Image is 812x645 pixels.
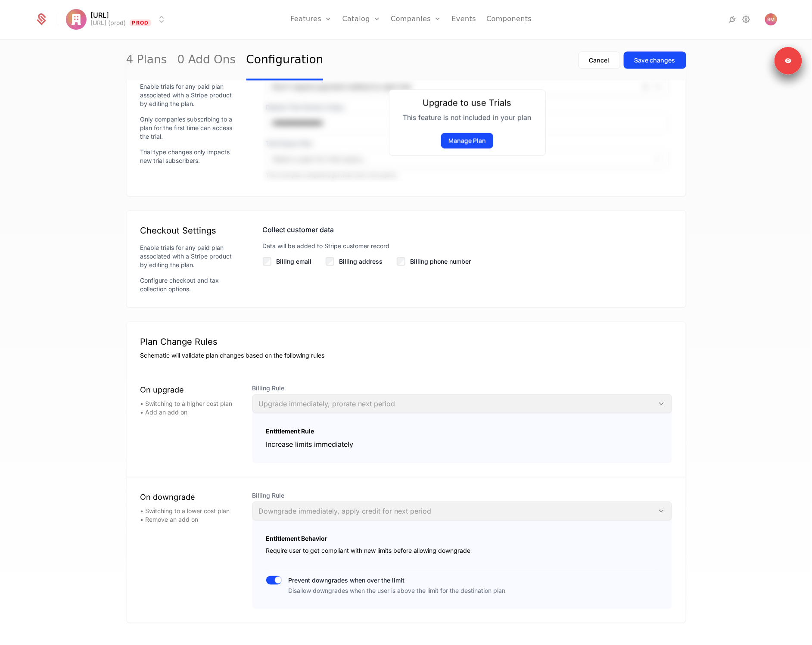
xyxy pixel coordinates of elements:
[140,224,235,237] div: Checkout Settings
[66,9,87,30] img: trendfast.ai
[589,56,610,65] div: Cancel
[140,507,239,524] div: • Switching to a lower cost plan • Remove an add on
[246,40,324,81] a: Configuration
[252,384,672,393] span: Billing Rule
[266,427,658,436] div: Entitlement Rule
[177,40,236,81] a: 0 Add Ons
[339,257,383,266] label: Billing address
[68,10,167,29] button: Select environment
[765,13,777,25] img: Brendan Matthew
[140,491,239,503] div: On downgrade
[140,243,235,269] div: Enable trials for any paid plan associated with a Stripe product by editing the plan.
[140,399,239,417] div: • Switching to a higher cost plan • Add an add on
[277,257,312,266] label: Billing email
[266,546,658,555] div: Require user to get compliant with new limits before allowing downgrade
[289,576,506,585] div: Prevent downgrades when over the limit
[624,52,686,69] button: Save changes
[140,82,235,108] div: Enable trials for any paid plan associated with a Stripe product by editing the plan.
[423,97,512,109] div: Upgrade to use Trials
[727,14,737,25] a: Integrations
[441,133,493,149] button: Manage Plan
[266,439,658,449] div: Increase limits immediately
[579,52,620,69] button: Cancel
[403,112,532,123] div: This feature is not included in your plan
[411,257,471,266] label: Billing phone number
[126,40,167,81] a: 4 Plans
[140,336,672,348] div: Plan Change Rules
[289,586,506,595] div: Disallow downgrades when the user is above the limit for the destination plan
[266,534,658,543] div: Entitlement Behavior
[140,148,235,165] div: Trial type changes only impacts new trial subscribers.
[765,13,777,25] button: Open user button
[140,351,672,360] div: Schematic will validate plan changes based on the following rules
[140,384,239,396] div: On upgrade
[140,276,235,293] div: Configure checkout and tax collection options.
[263,242,672,250] div: Data will be added to Stripe customer record
[91,12,109,19] span: [URL]
[252,491,672,500] span: Billing Rule
[130,19,152,26] span: Prod
[91,19,126,27] div: [URL] (prod)
[741,14,751,25] a: Settings
[140,115,235,141] div: Only companies subscribing to a plan for the first time can access the trial.
[635,56,675,65] div: Save changes
[263,224,672,235] div: Collect customer data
